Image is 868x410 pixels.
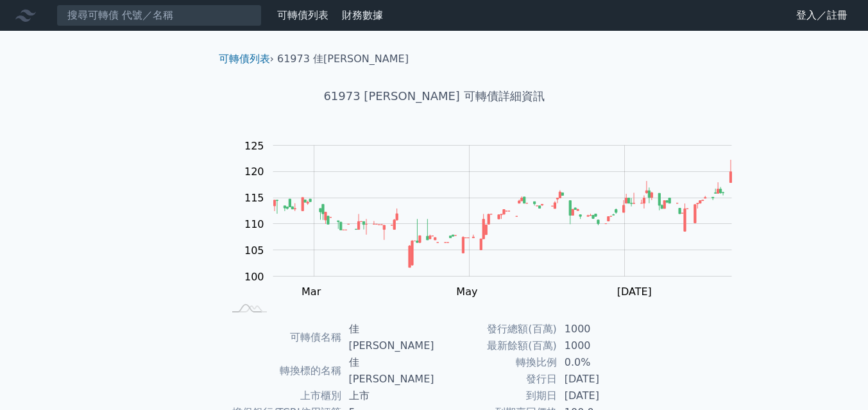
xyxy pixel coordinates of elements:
[238,140,751,298] g: Chart
[277,9,328,21] a: 可轉債列表
[457,286,478,298] tspan: May
[341,354,434,388] td: 佳[PERSON_NAME]
[219,53,270,65] a: 可轉債列表
[244,140,264,152] tspan: 125
[557,321,645,337] td: 1000
[557,388,645,404] td: [DATE]
[434,388,557,404] td: 到期日
[56,4,262,26] input: 搜尋可轉債 代號／名稱
[434,337,557,354] td: 最新餘額(百萬)
[244,218,264,230] tspan: 110
[434,321,557,337] td: 發行總額(百萬)
[557,354,645,371] td: 0.0%
[557,337,645,354] td: 1000
[219,51,274,67] li: ›
[208,87,660,105] h1: 61973 [PERSON_NAME] 可轉債詳細資訊
[224,388,341,404] td: 上市櫃別
[434,354,557,371] td: 轉換比例
[224,321,341,354] td: 可轉債名稱
[277,51,409,67] li: 61973 佳[PERSON_NAME]
[274,160,732,268] g: Series
[341,388,434,404] td: 上市
[341,321,434,354] td: 佳[PERSON_NAME]
[244,192,264,204] tspan: 115
[244,271,264,283] tspan: 100
[302,286,321,298] tspan: Mar
[617,286,652,298] tspan: [DATE]
[786,5,858,26] a: 登入／註冊
[244,244,264,257] tspan: 105
[557,371,645,388] td: [DATE]
[434,371,557,388] td: 發行日
[224,354,341,388] td: 轉換標的名稱
[342,9,383,21] a: 財務數據
[244,166,264,178] tspan: 120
